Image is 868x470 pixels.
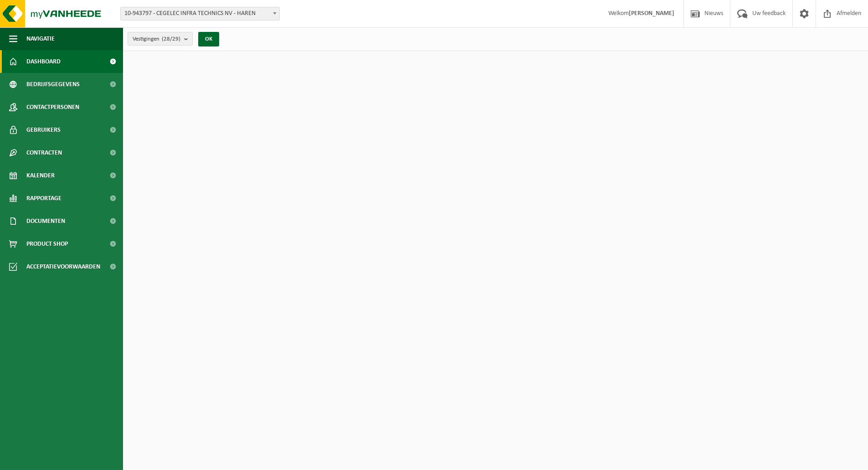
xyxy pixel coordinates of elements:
span: Kalender [26,164,55,187]
span: Contactpersonen [26,96,79,119]
span: Acceptatievoorwaarden [26,255,100,278]
span: Gebruikers [26,119,61,141]
span: Navigatie [26,27,55,50]
span: Vestigingen [133,32,180,46]
span: Contracten [26,141,62,164]
button: Vestigingen(28/29) [128,32,193,46]
span: Product Shop [26,232,68,255]
span: 10-943797 - CEGELEC INFRA TECHNICS NV - HAREN [120,7,280,21]
span: Rapportage [26,187,62,210]
span: Dashboard [26,50,61,73]
span: 10-943797 - CEGELEC INFRA TECHNICS NV - HAREN [121,7,279,20]
span: Bedrijfsgegevens [26,73,80,96]
count: (28/29) [162,36,180,42]
strong: [PERSON_NAME] [629,10,674,17]
span: Documenten [26,210,65,232]
button: OK [198,32,219,46]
